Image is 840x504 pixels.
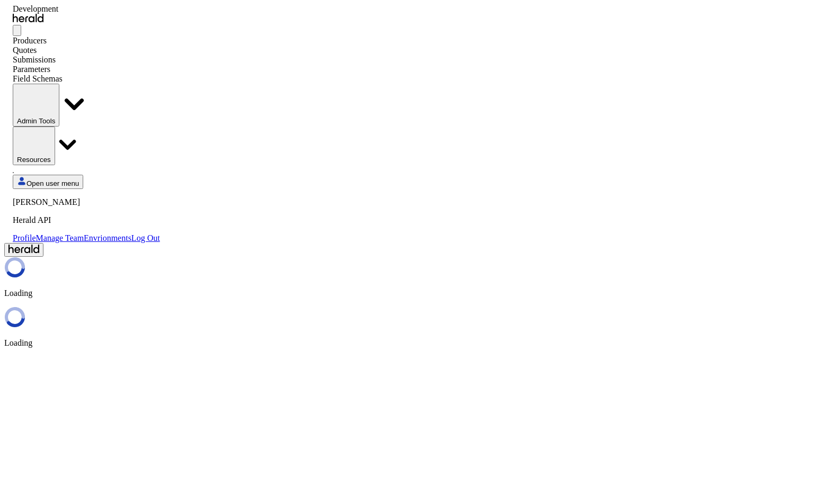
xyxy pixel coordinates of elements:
[13,175,83,189] button: Open user menu
[13,65,160,74] div: Parameters
[13,46,160,55] div: Quotes
[13,233,36,242] a: Profile
[13,36,160,46] div: Producers
[8,245,39,254] img: Herald Logo
[13,14,43,23] img: Herald Logo
[13,84,59,127] button: internal dropdown menu
[4,338,836,348] p: Loading
[131,233,160,242] a: Log Out
[26,179,79,187] span: Open user menu
[13,127,55,165] button: Resources dropdown menu
[13,197,160,243] div: Open user menu
[13,215,160,225] p: Herald API
[13,197,160,207] p: [PERSON_NAME]
[84,233,131,242] a: Envrionments
[36,233,84,242] a: Manage Team
[4,289,836,298] p: Loading
[13,55,160,65] div: Submissions
[13,74,160,84] div: Field Schemas
[13,4,160,14] div: Development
